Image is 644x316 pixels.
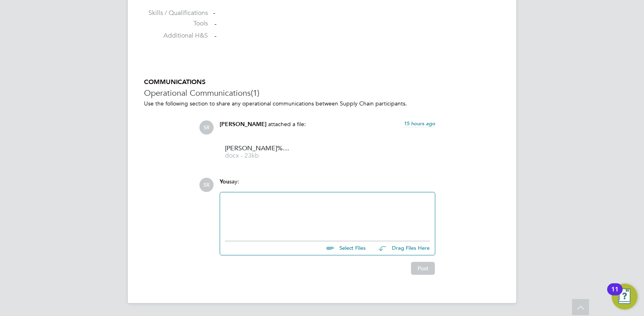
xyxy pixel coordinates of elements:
span: - [214,20,216,28]
span: [PERSON_NAME] [220,121,267,128]
label: Skills / Qualifications [144,9,208,17]
label: Tools [144,19,208,28]
span: SR [199,178,214,192]
button: Open Resource Center, 11 new notifications [612,284,638,310]
h5: COMMUNICATIONS [144,78,500,86]
span: docx - 23kb [225,153,290,159]
span: attached a file: [268,120,306,128]
div: - [213,9,500,17]
div: 11 [611,289,619,300]
a: [PERSON_NAME]%20Farida%20HQ00511406 docx - 23kb [225,145,290,159]
h3: Operational Communications [144,88,500,98]
span: SR [199,120,214,135]
button: Drag Files Here [372,240,430,257]
label: Additional H&S [144,32,208,40]
div: say: [220,178,435,192]
button: Post [411,262,435,275]
p: Use the following section to share any operational communications between Supply Chain participants. [144,100,500,107]
span: - [214,32,216,40]
span: 15 hours ago [404,120,435,127]
span: You [220,178,229,185]
span: [PERSON_NAME]%20Farida%20HQ00511406 [225,145,290,152]
span: (1) [251,88,259,98]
